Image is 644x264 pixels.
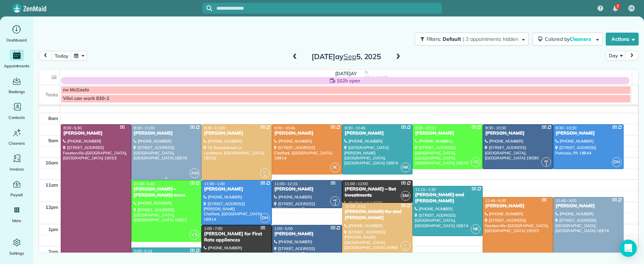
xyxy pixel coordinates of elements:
div: [PERSON_NAME] - [PERSON_NAME] mom [133,186,200,198]
small: 2 [542,161,551,168]
a: Payroll [3,178,30,198]
div: [PERSON_NAME] [485,203,551,209]
div: [PERSON_NAME] [415,130,481,136]
span: 1pm [48,226,58,232]
a: Contacts [3,101,30,121]
span: LS [629,5,634,11]
span: 7 [616,4,619,9]
span: 8:30 - 10:45 [274,125,295,130]
div: [PERSON_NAME] [274,130,340,136]
span: Settings [9,250,24,257]
span: 9am [48,138,58,143]
span: 11:15 - 1:30 [415,187,436,192]
span: 1:00 - 7:00 [204,226,223,231]
span: Invoices [10,165,24,173]
div: [PERSON_NAME] [274,231,340,237]
span: 8:30 - 5:30 [63,125,82,130]
span: VS [471,157,480,167]
span: Viivi can work 830-2 [63,96,109,101]
button: prev [39,51,52,61]
span: 8:30 - 11:00 [134,125,155,130]
span: 8:30 - 11:00 [204,125,225,130]
div: [PERSON_NAME] [133,130,200,136]
span: 8:30 - 10:45 [345,125,365,130]
a: Bookings [3,75,30,95]
span: 11:45 - 3:00 [556,198,576,203]
div: [PERSON_NAME] - Bet Investments [344,186,410,198]
div: [PERSON_NAME] [204,130,270,136]
div: [PERSON_NAME] [204,186,270,192]
a: Filters: Default | 2 appointments hidden [411,33,529,45]
span: Bookings [9,88,25,95]
span: Cleaners [9,140,25,147]
a: Cleaners [3,127,30,147]
div: [PERSON_NAME] [485,130,551,136]
span: Sep [343,52,356,61]
span: Payroll [10,191,23,198]
div: [PERSON_NAME] [344,130,410,136]
span: AL [263,170,267,174]
button: next [625,51,639,61]
div: 7 unread notifications [608,1,623,16]
a: Appointments [3,49,30,69]
div: [PERSON_NAME] [274,186,340,192]
a: Dashboard [3,24,30,44]
span: Colored by [545,36,594,42]
span: SM [401,191,410,201]
button: Day [606,51,625,61]
span: Default [443,36,462,42]
button: Focus search [202,5,212,11]
span: DH [612,157,621,167]
span: 11:00 - 12:00 [345,181,368,186]
span: Filters: [426,36,441,42]
span: 8:30 - 10:30 [485,125,506,130]
span: 102h open [337,77,360,84]
span: Cleaners [570,36,592,42]
span: [DATE]ay [335,71,357,76]
div: [PERSON_NAME] for dad [PERSON_NAME] [344,209,410,221]
span: 8:30 - 10:30 [415,125,436,130]
span: Dashboard [6,37,27,44]
span: 11:45 - 5:30 [485,198,506,203]
button: today [52,51,71,61]
a: Invoices [3,153,30,173]
small: 2 [331,201,340,207]
span: 12:00 - 2:15 [345,204,365,209]
span: NK [471,224,480,234]
span: More [12,217,21,224]
span: IK [330,163,340,172]
span: 12pm [45,204,58,210]
div: [PERSON_NAME] [555,203,621,209]
div: Open Intercom Messenger [620,240,637,257]
span: 11:00 - 1:00 [204,181,225,186]
span: 8am [48,115,58,121]
span: DH [260,213,270,223]
svg: Focus search [206,5,212,11]
span: AC [333,198,337,202]
button: Filters: Default | 2 appointments hidden [415,33,529,45]
div: [PERSON_NAME] [63,130,129,136]
span: no McCaela [63,87,89,93]
span: | 2 appointments hidden [463,36,518,42]
div: [PERSON_NAME] and [PERSON_NAME] [415,192,481,204]
span: VS [190,230,199,240]
span: 2pm [48,249,58,254]
span: 1:00 - 5:00 [274,226,293,231]
span: NK [401,163,410,172]
span: AC [544,159,548,163]
span: Contacts [9,114,25,121]
span: 8:30 - 10:30 [556,125,576,130]
span: 11:00 - 1:45 [134,181,155,186]
button: Actions [606,33,639,45]
span: AL [404,243,408,247]
span: AM [190,168,199,178]
small: 4 [260,173,269,179]
h2: [DATE]ay 5, 2025 [302,53,391,61]
span: 10am [45,160,58,165]
button: Colored byCleaners [532,33,603,45]
span: View week [365,74,387,80]
small: 4 [401,245,410,252]
div: [PERSON_NAME] [555,130,621,136]
span: 11:00 - 12:15 [274,181,298,186]
span: 2:00 - 5:15 [134,249,152,254]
